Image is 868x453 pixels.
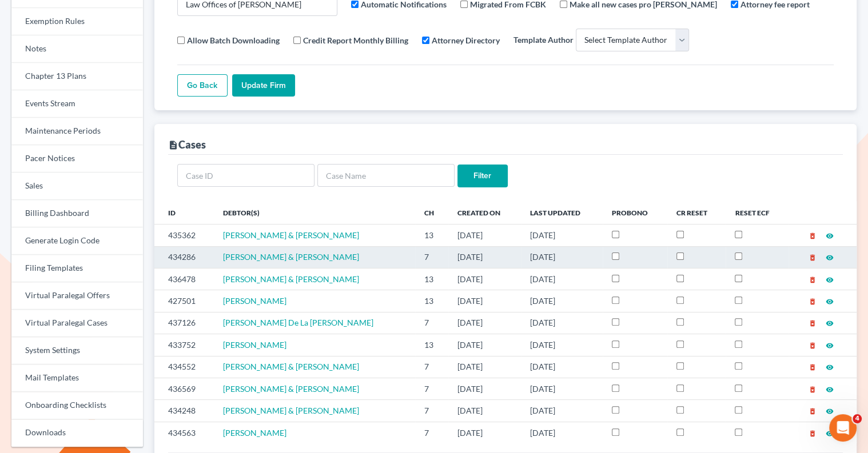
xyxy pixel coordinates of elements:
i: delete_forever [809,407,817,415]
i: delete_forever [809,386,817,394]
td: [DATE] [448,356,521,378]
a: visibility [826,252,834,262]
td: 433752 [154,334,214,356]
iframe: Intercom live chat [829,414,857,442]
a: delete_forever [809,274,817,284]
td: 436569 [154,378,214,399]
a: delete_forever [809,384,817,394]
td: [DATE] [448,225,521,246]
label: Template Author [513,34,574,46]
th: Ch [415,201,448,224]
td: [DATE] [521,422,603,443]
td: [DATE] [448,312,521,334]
i: visibility [826,430,834,438]
td: [DATE] [448,246,521,268]
td: [DATE] [521,225,603,246]
td: 435362 [154,225,214,246]
input: Case Name [317,164,455,187]
td: [DATE] [448,378,521,399]
a: [PERSON_NAME] & [PERSON_NAME] [223,274,359,284]
td: [DATE] [521,400,603,422]
a: Events Stream [11,90,143,118]
td: [DATE] [448,422,521,443]
a: [PERSON_NAME] De La [PERSON_NAME] [223,318,373,327]
i: visibility [826,232,834,240]
th: ID [154,201,214,224]
i: delete_forever [809,298,817,306]
i: description [168,140,178,150]
input: Update Firm [232,74,295,97]
a: visibility [826,428,834,438]
i: visibility [826,407,834,415]
a: Mail Templates [11,364,143,392]
a: Maintenance Periods [11,118,143,145]
td: 7 [415,378,448,399]
a: System Settings [11,337,143,364]
a: [PERSON_NAME] & [PERSON_NAME] [223,384,359,394]
a: Sales [11,173,143,200]
th: Debtor(s) [214,201,415,224]
a: [PERSON_NAME] & [PERSON_NAME] [223,252,359,262]
a: delete_forever [809,318,817,327]
a: Notes [11,35,143,63]
span: [PERSON_NAME] & [PERSON_NAME] [223,230,359,240]
td: [DATE] [521,378,603,399]
th: CR Reset [667,201,726,224]
a: delete_forever [809,230,817,240]
a: [PERSON_NAME] [223,340,286,350]
a: delete_forever [809,362,817,371]
i: visibility [826,254,834,262]
td: 7 [415,400,448,422]
a: Chapter 13 Plans [11,63,143,90]
td: 436478 [154,268,214,290]
td: 7 [415,246,448,268]
td: 427501 [154,290,214,312]
a: Virtual Paralegal Cases [11,310,143,337]
i: visibility [826,319,834,327]
i: visibility [826,298,834,306]
a: Billing Dashboard [11,200,143,227]
td: 13 [415,334,448,356]
i: delete_forever [809,276,817,284]
a: delete_forever [809,296,817,306]
a: Filing Templates [11,255,143,282]
td: [DATE] [448,268,521,290]
a: visibility [826,274,834,284]
td: 13 [415,290,448,312]
i: visibility [826,342,834,350]
th: Reset ECF [726,201,789,224]
i: visibility [826,276,834,284]
td: 7 [415,312,448,334]
label: Allow Batch Downloading [187,34,280,46]
td: 434286 [154,246,214,268]
td: 7 [415,422,448,443]
i: delete_forever [809,319,817,327]
td: [DATE] [448,290,521,312]
div: Cases [168,138,206,151]
td: 437126 [154,312,214,334]
td: [DATE] [521,356,603,378]
a: [PERSON_NAME] [223,428,286,438]
a: visibility [826,296,834,306]
a: [PERSON_NAME] [223,296,286,306]
td: 434552 [154,356,214,378]
td: 13 [415,268,448,290]
i: delete_forever [809,342,817,350]
td: [DATE] [521,312,603,334]
a: visibility [826,340,834,350]
a: delete_forever [809,252,817,262]
a: visibility [826,362,834,371]
td: [DATE] [448,400,521,422]
td: 13 [415,225,448,246]
th: ProBono [603,201,667,224]
a: [PERSON_NAME] & [PERSON_NAME] [223,362,359,371]
a: Downloads [11,419,143,447]
a: Virtual Paralegal Offers [11,282,143,310]
span: 4 [853,414,862,423]
input: Case ID [177,164,314,187]
i: visibility [826,386,834,394]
